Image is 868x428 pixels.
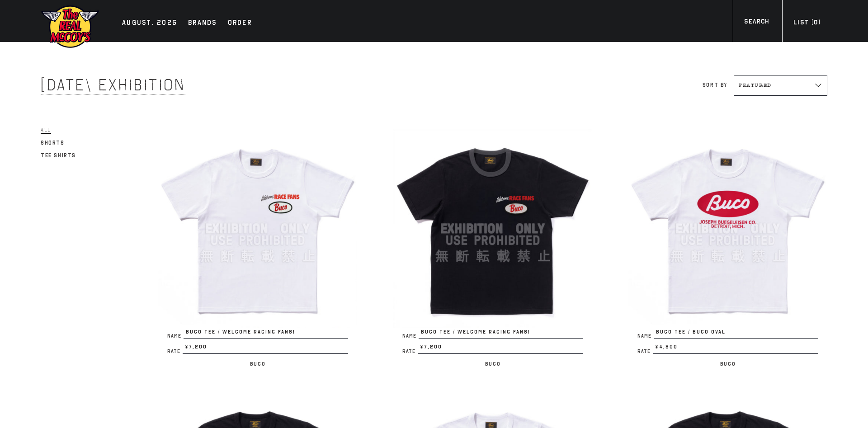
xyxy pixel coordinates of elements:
a: BUCO TEE / WELCOME RACING FANS! NameBUCO TEE / WELCOME RACING FANS! Rate¥7,200 Buco [158,129,357,369]
span: Shorts [41,140,65,146]
img: BUCO TEE / WELCOME RACING FANS! [393,129,592,328]
label: Sort by [703,82,727,88]
a: List (0) [782,18,832,30]
span: Name [167,334,184,339]
span: ¥4,800 [653,343,818,354]
span: ¥7,200 [183,343,348,354]
div: Search [744,17,769,29]
p: Buco [393,358,592,369]
div: AUGUST. 2025 [122,17,177,30]
a: Search [733,17,780,29]
span: ¥7,200 [418,343,583,354]
a: AUGUST. 2025 [118,17,182,30]
img: BUCO TEE / WELCOME RACING FANS! [158,129,357,328]
a: Tee Shirts [41,150,76,161]
a: BUCO TEE / WELCOME RACING FANS! NameBUCO TEE / WELCOME RACING FANS! Rate¥7,200 Buco [393,129,592,369]
p: Buco [628,358,827,369]
span: All [41,127,51,134]
p: Buco [158,358,357,369]
div: Order [228,17,252,30]
a: Shorts [41,137,65,148]
span: BUCO TEE / WELCOME RACING FANS! [419,328,583,339]
span: Tee Shirts [41,152,76,159]
div: List ( ) [793,18,821,30]
img: BUCO TEE / BUCO OVAL [628,129,827,328]
div: Brands [188,17,217,30]
span: Rate [167,349,183,354]
span: 0 [814,19,818,26]
a: All [41,125,51,136]
span: [DATE] Exhibition [41,75,185,95]
span: BUCO TEE / BUCO OVAL [654,328,818,339]
span: Name [637,334,654,339]
span: Rate [637,349,653,354]
span: Name [402,334,419,339]
span: BUCO TEE / WELCOME RACING FANS! [184,328,348,339]
a: Order [223,17,256,30]
a: BUCO TEE / BUCO OVAL NameBUCO TEE / BUCO OVAL Rate¥4,800 Buco [628,129,827,369]
img: mccoys-exhibition [41,5,99,49]
span: Rate [402,349,418,354]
